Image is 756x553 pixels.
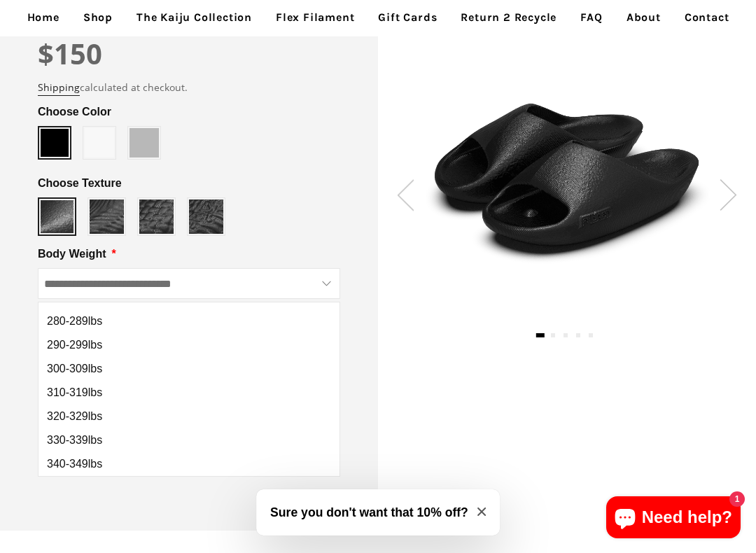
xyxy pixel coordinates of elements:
button: 320-329lbs [38,405,339,428]
button: 280-289lbs [38,309,339,333]
button: 300-309lbs [38,357,339,381]
a: Shipping [38,80,80,96]
img: https://cdn.shopify.com/s/files/1/2395/9785/files/Texture-Weave.png?v=1740121232 [139,199,174,234]
button: 1 [536,333,545,337]
img: https://cdn.shopify.com/s/files/1/2395/9785/files/Texture-Gyri.png?v=1740121242 [189,199,223,234]
span: 330-339lbs [47,434,102,447]
button: 2 [551,333,555,337]
span: Choose Color [38,104,114,120]
input: Body Weight [38,268,340,299]
button: 310-319lbs [38,381,339,405]
span: 320-329lbs [47,410,102,423]
img: SVG Icon [397,179,414,211]
button: 340-349lbs [38,452,339,476]
span: Body Weight [38,246,108,262]
span: 310-319lbs [47,386,102,399]
button: 330-339lbs [38,428,339,452]
button: 3 [563,333,568,337]
span: 340-349lbs [47,458,102,470]
button: 5 [589,333,593,337]
img: https://cdn.shopify.com/s/files/1/2395/9785/files/Texture-Eirean.png?v=1740121219 [90,199,124,234]
span: Choose Texture [38,175,125,192]
span: 300-309lbs [47,363,102,375]
span: $150 [38,34,102,73]
img: Slate-Black [426,90,709,269]
div: calculated at checkout. [38,80,340,95]
img: SVG Icon [720,179,737,211]
span: 280-289lbs [47,315,102,328]
inbox-online-store-chat: Shopify online store chat [602,496,745,542]
span: 290-299lbs [47,339,102,351]
button: 4 [576,333,580,337]
img: https://cdn.shopify.com/s/files/1/2395/9785/files/Texture-Slate.png?v=1740121210 [41,200,73,233]
button: 290-299lbs [38,333,339,357]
